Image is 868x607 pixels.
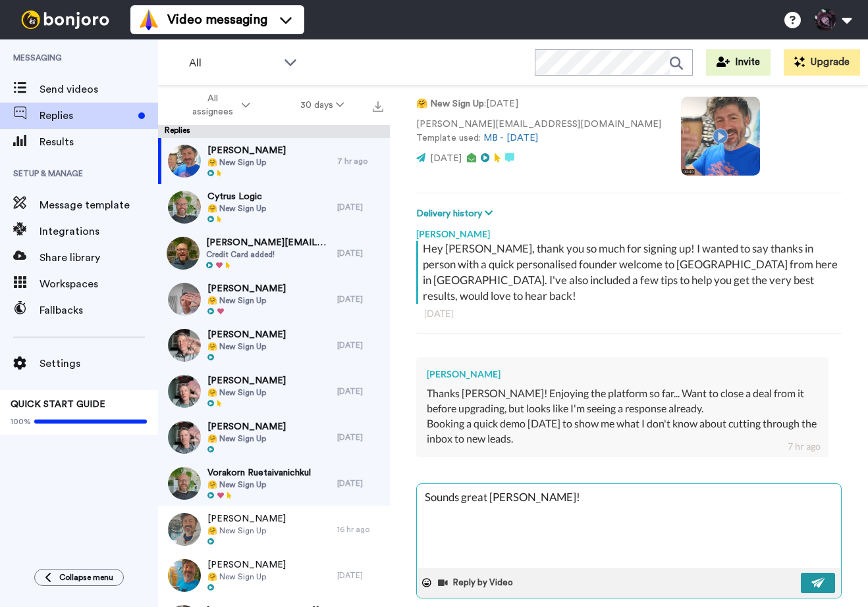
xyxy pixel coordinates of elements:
a: [PERSON_NAME]🤗 New Sign Up[DATE] [158,368,390,414]
a: [PERSON_NAME]🤗 New Sign Up16 hr ago [158,506,390,552]
a: [PERSON_NAME][EMAIL_ADDRESS][DOMAIN_NAME]Credit Card added![DATE] [158,230,390,276]
textarea: Sounds great [PERSON_NAME]! [417,484,841,568]
span: [PERSON_NAME] [207,328,286,341]
div: [DATE] [337,248,383,258]
img: ac519f94-ef5f-4835-b5e1-51563c9d4347-thumb.jpg [167,237,200,270]
span: 100% [11,416,31,427]
a: [PERSON_NAME]🤗 New Sign Up7 hr ago [158,138,390,184]
span: 🤗 New Sign Up [207,479,311,490]
span: 🤗 New Sign Up [207,203,266,214]
span: 🤗 New Sign Up [207,525,286,536]
a: Cytrus Logic🤗 New Sign Up[DATE] [158,184,390,230]
img: e199515a-91b6-4450-a8ef-b2f175c38227-thumb.jpg [168,191,201,224]
span: 🤗 New Sign Up [207,341,286,352]
div: 7 hr ago [337,156,383,166]
img: send-white.svg [811,577,826,588]
span: Replies [40,108,133,124]
span: [PERSON_NAME][EMAIL_ADDRESS][DOMAIN_NAME] [206,236,331,249]
span: Share library [40,250,158,266]
a: [PERSON_NAME]🤗 New Sign Up[DATE] [158,414,390,460]
span: Vorakorn Ruetaivanichkul [207,466,311,479]
span: Send videos [40,82,158,97]
span: Credit Card added! [206,249,331,260]
div: [DATE] [337,432,383,443]
img: f10ed394-d962-4f26-9dbc-02d848830d77-thumb.jpg [168,421,201,454]
img: 587bb185-235c-4b5b-8672-f5e82b8e3d41-thumb.jpg [168,375,201,408]
div: [PERSON_NAME] [427,368,818,381]
img: 6a42e8aa-c9a8-4302-90c1-d0547754cef2-thumb.jpg [168,283,201,316]
span: [PERSON_NAME] [207,420,286,433]
span: All assignees [186,92,239,118]
div: Thanks [PERSON_NAME]! Enjoying the platform so far... Want to close a deal from it before upgradi... [427,386,818,416]
div: Replies [158,125,390,138]
span: Workspaces [40,276,158,292]
span: Collapse menu [59,572,113,583]
span: Fallbacks [40,303,158,318]
span: Integrations [40,224,158,239]
span: Settings [40,356,158,372]
span: Message template [40,197,158,213]
button: Delivery history [416,206,497,221]
img: 744394c8-df64-4a2d-8502-c10426c0d135-thumb.jpg [168,145,201,178]
img: dbe9cd5f-600b-4a5f-b476-a11dd53300d3-thumb.jpg [168,559,201,592]
div: [DATE] [337,202,383,212]
span: [PERSON_NAME] [207,374,286,387]
span: [PERSON_NAME] [207,144,286,157]
a: [PERSON_NAME]🤗 New Sign Up[DATE] [158,322,390,368]
div: Hey [PERSON_NAME], thank you so much for signing up! I wanted to say thanks in person with a quic... [423,241,838,304]
a: [PERSON_NAME]🤗 New Sign Up[DATE] [158,552,390,598]
a: [PERSON_NAME]🤗 New Sign Up[DATE] [158,276,390,322]
span: 🤗 New Sign Up [207,387,286,398]
a: MB - [DATE] [483,134,538,143]
button: Upgrade [784,49,860,76]
button: All assignees [161,87,275,124]
span: [PERSON_NAME] [207,282,286,295]
div: [DATE] [337,294,383,304]
button: Invite [706,49,771,76]
div: [DATE] [337,340,383,351]
div: [DATE] [424,307,834,320]
img: f33cda64-340f-4753-b3ac-5768991b72f7-thumb.jpg [168,467,201,500]
button: 30 days [275,93,369,117]
span: [PERSON_NAME] [207,512,286,525]
button: Export all results that match these filters now. [369,95,387,115]
span: 🤗 New Sign Up [207,571,286,582]
span: 🤗 New Sign Up [207,157,286,168]
div: 7 hr ago [788,440,821,453]
strong: 🤗 New Sign Up [416,99,484,109]
span: 🤗 New Sign Up [207,433,286,444]
img: 605b730f-86d2-4b1c-ad08-0fdc43cc8c10-thumb.jpg [168,329,201,362]
span: [DATE] [430,154,462,163]
p: : [DATE] [416,97,661,111]
p: [PERSON_NAME][EMAIL_ADDRESS][DOMAIN_NAME] Template used: [416,118,661,145]
span: Video messaging [167,11,267,29]
img: export.svg [373,101,383,112]
span: 🤗 New Sign Up [207,295,286,306]
span: [PERSON_NAME] [207,558,286,571]
div: 16 hr ago [337,524,383,535]
button: Reply by Video [437,573,517,593]
div: [DATE] [337,386,383,397]
span: All [189,55,277,71]
button: Collapse menu [34,569,124,586]
div: [PERSON_NAME] [416,221,842,241]
img: vm-color.svg [138,9,159,30]
div: Booking a quick demo [DATE] to show me what I don't know about cutting through the inbox to new l... [427,416,818,447]
span: QUICK START GUIDE [11,400,105,409]
div: [DATE] [337,570,383,581]
img: 7d30f020-bf1c-4e68-984f-a9e9165c22cb-thumb.jpg [168,513,201,546]
a: Vorakorn Ruetaivanichkul🤗 New Sign Up[DATE] [158,460,390,506]
span: Results [40,134,158,150]
div: [DATE] [337,478,383,489]
span: Cytrus Logic [207,190,266,203]
img: bj-logo-header-white.svg [16,11,115,29]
